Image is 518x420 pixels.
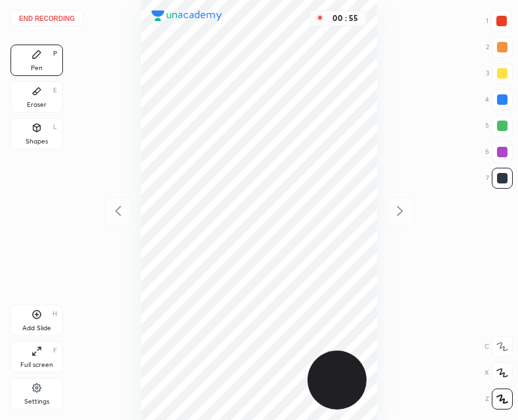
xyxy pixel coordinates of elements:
div: 00 : 55 [329,14,361,23]
div: X [485,362,513,383]
div: Eraser [27,102,47,108]
div: 4 [485,89,513,110]
div: L [53,124,57,130]
div: 1 [486,10,512,31]
div: 3 [486,63,513,84]
div: 5 [485,115,513,136]
div: E [53,87,57,94]
div: H [52,311,57,317]
div: 6 [485,142,513,162]
div: F [53,347,57,354]
div: Z [485,389,513,410]
div: Full screen [20,362,53,368]
div: C [485,336,513,357]
div: Settings [24,398,49,405]
div: Shapes [26,138,48,145]
div: 2 [486,37,513,58]
div: P [53,50,57,57]
div: 7 [486,168,513,189]
div: Pen [31,65,43,71]
button: End recording [10,10,83,26]
img: logo.38c385cc.svg [151,10,222,21]
div: Add Slide [22,325,51,332]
